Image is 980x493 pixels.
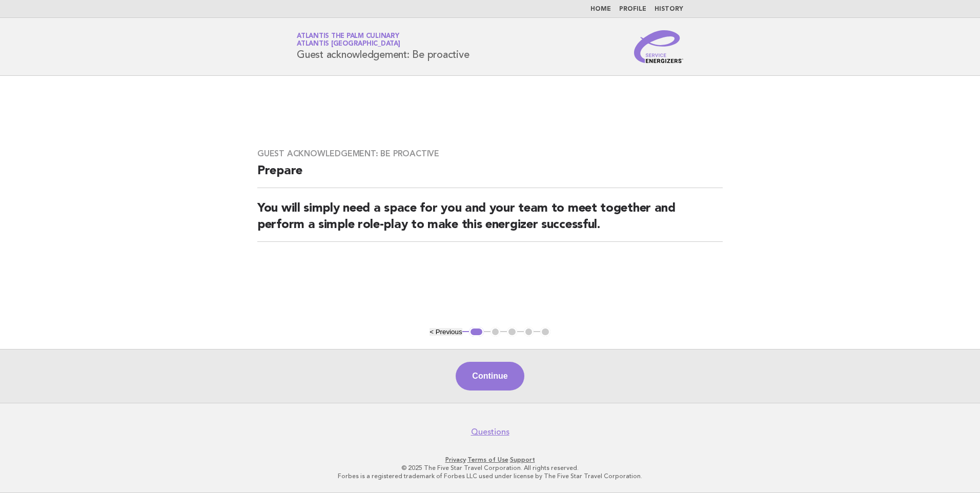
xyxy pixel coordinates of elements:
h3: Guest acknowledgement: Be proactive [257,149,723,159]
span: Atlantis [GEOGRAPHIC_DATA] [297,41,400,48]
p: Forbes is a registered trademark of Forbes LLC used under license by The Five Star Travel Corpora... [176,472,804,480]
p: · · [176,456,804,464]
h1: Guest acknowledgement: Be proactive [297,33,469,60]
button: < Previous [430,328,462,336]
a: Questions [471,427,509,437]
a: Atlantis The Palm CulinaryAtlantis [GEOGRAPHIC_DATA] [297,33,400,47]
a: Home [590,6,611,12]
h2: You will simply need a space for you and your team to meet together and perform a simple role-pla... [257,200,723,242]
h2: Prepare [257,163,723,188]
a: Privacy [445,456,466,463]
a: History [655,6,683,12]
a: Profile [619,6,646,12]
button: Continue [456,362,524,391]
a: Support [510,456,535,463]
p: © 2025 The Five Star Travel Corporation. All rights reserved. [176,464,804,472]
a: Terms of Use [467,456,508,463]
img: Service Energizers [634,30,683,63]
button: 1 [469,327,484,337]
